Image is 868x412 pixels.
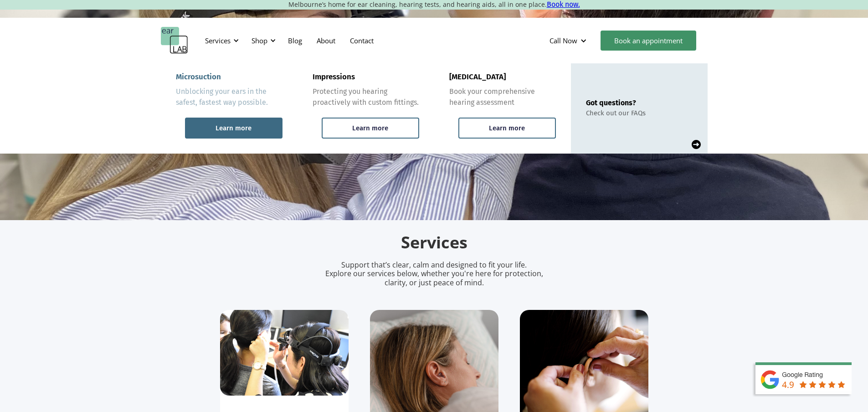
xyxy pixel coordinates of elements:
[586,98,646,107] div: Got questions?
[550,36,577,45] div: Call Now
[313,86,419,108] div: Protecting you hearing proactively with custom fittings.
[352,124,388,132] div: Learn more
[313,261,555,287] p: Support that’s clear, calm and designed to fit your life. Explore our services below, whether you...
[571,63,708,154] a: Got questions?Check out our FAQs
[489,124,525,132] div: Learn more
[298,63,434,154] a: ImpressionsProtecting you hearing proactively with custom fittings.Learn more
[161,63,298,154] a: MicrosuctionUnblocking your ears in the safest, fastest way possible.Learn more
[601,31,696,51] a: Book an appointment
[200,27,241,54] div: Services
[216,124,252,132] div: Learn more
[161,27,188,54] a: home
[343,27,381,54] a: Contact
[434,63,571,154] a: [MEDICAL_DATA]Book your comprehensive hearing assessmentLearn more
[313,72,355,82] div: Impressions
[281,27,309,54] a: Blog
[205,36,231,45] div: Services
[176,86,282,108] div: Unblocking your ears in the safest, fastest way possible.
[449,86,556,108] div: Book your comprehensive hearing assessment
[449,72,506,82] div: [MEDICAL_DATA]
[542,27,596,54] div: Call Now
[176,72,221,82] div: Microsuction
[252,36,267,45] div: Shop
[586,109,646,117] div: Check out our FAQs
[309,27,343,54] a: About
[220,232,648,253] h2: Services
[246,27,278,54] div: Shop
